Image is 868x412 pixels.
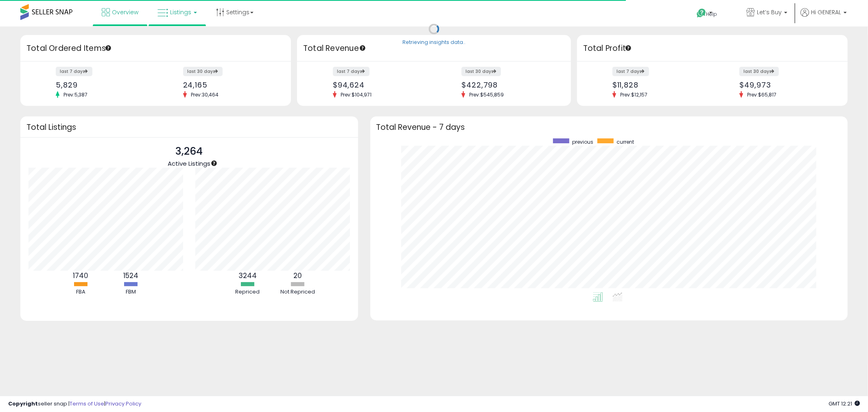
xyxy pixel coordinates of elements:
div: 5,829 [56,81,149,89]
span: Hi GENERAL [811,8,841,16]
label: last 7 days [333,67,370,76]
h3: Total Ordered Items [26,43,285,54]
div: Tooltip anchor [359,44,366,52]
div: $422,798 [461,81,557,89]
div: $11,828 [612,81,706,89]
b: 3244 [238,271,257,281]
span: Listings [170,8,191,16]
div: FBM [106,288,155,296]
span: Prev: $104,971 [337,91,376,98]
label: last 30 days [739,67,779,76]
div: Repriced [223,288,272,296]
i: Get Help [696,8,706,18]
b: 1740 [73,271,88,281]
div: Retrieving insights data.. [402,39,466,46]
p: 3,264 [168,144,210,159]
div: $94,624 [333,81,428,89]
span: Prev: 5,387 [59,91,92,98]
b: 1524 [123,271,138,281]
label: last 30 days [461,67,501,76]
span: previous [572,138,593,145]
label: last 7 days [612,67,649,76]
div: $49,973 [739,81,833,89]
a: Hi GENERAL [800,8,847,26]
label: last 7 days [56,67,92,76]
div: Tooltip anchor [210,160,218,167]
div: Not Repriced [273,288,322,296]
span: Prev: $12,157 [616,91,652,98]
a: Help [690,2,733,26]
span: Overview [112,8,138,16]
h3: Total Revenue - 7 days [376,124,842,130]
label: last 30 days [183,67,223,76]
h3: Total Profit [583,43,842,54]
div: Tooltip anchor [625,44,632,52]
span: Active Listings [168,159,210,168]
span: Let’s Buy [757,8,782,16]
span: Prev: $65,817 [743,91,781,98]
div: Tooltip anchor [105,44,112,52]
span: current [617,138,634,145]
span: Help [706,11,717,18]
b: 20 [293,271,302,281]
div: FBA [56,288,105,296]
h3: Total Listings [26,124,352,130]
div: 24,165 [183,81,277,89]
h3: Total Revenue [303,43,565,54]
span: Prev: $545,859 [465,91,508,98]
span: Prev: 30,464 [187,91,223,98]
